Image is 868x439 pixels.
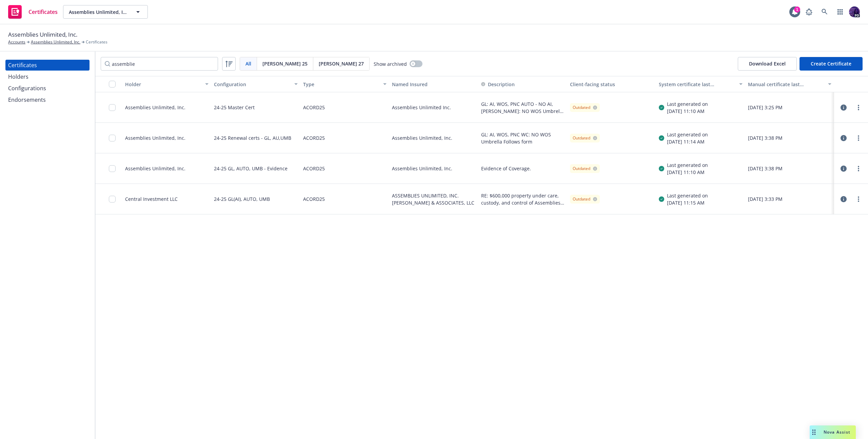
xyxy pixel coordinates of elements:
div: 24-25 GL, AUTO, UMB - Evidence [214,157,288,179]
div: Drag to move [810,425,818,439]
div: System certificate last generated [659,81,735,88]
button: Configuration [211,76,300,92]
div: 24-25 Master Cert [214,96,255,118]
div: Assemblies Unlimited, Inc. [389,123,478,153]
div: Last generated on [667,100,708,108]
button: Nova Assist [810,425,856,439]
a: Accounts [8,39,25,45]
button: Manual certificate last generated [745,76,834,92]
div: Configuration [214,81,290,88]
a: Report a Bug [802,5,816,19]
div: Last generated on [667,192,708,199]
div: Named Insured [392,81,475,88]
div: [DATE] 11:10 AM [667,108,708,115]
button: Evidence of Coverage. [481,165,531,172]
span: [PERSON_NAME] 25 [262,60,308,67]
button: Create Certificate [800,57,863,71]
input: Toggle Row Selected [109,165,116,172]
input: Toggle Row Selected [109,196,116,203]
div: Last generated on [667,161,708,169]
div: Holders [8,71,28,82]
button: System certificate last generated [656,76,745,92]
span: All [245,60,251,67]
div: Outdated [573,196,597,202]
button: Client-facing status [567,76,656,92]
button: GL: AI, WOS, PNC AUTO - NO AI, [PERSON_NAME]: NO WOS Umbrella Follows form [481,100,565,115]
div: ACORD25 [303,188,325,210]
input: Toggle Row Selected [109,135,116,141]
div: [DATE] 3:25 PM [748,104,831,111]
div: 1 [794,6,800,13]
button: Download Excel [738,57,797,71]
button: RE: $600,000 property under care, custody, and control of Assemblies Unlimited, LLC held at TekPa... [481,192,565,206]
div: ACORD25 [303,157,325,179]
div: [DATE] 3:38 PM [748,134,831,141]
div: ASSEMBLIES UNLIMITED, INC. [PERSON_NAME] & ASSOCIATES, LLC [389,184,478,214]
div: 24-25 GL(AI), AUTO, UMB [214,188,270,210]
div: Holder [125,81,201,88]
div: Assemblies Unlimited, Inc. [125,104,185,111]
div: Last generated on [667,131,708,138]
div: Assemblies Unlimited, Inc. [125,134,185,141]
input: Select all [109,81,116,88]
div: Assemblies Unlimited Inc. [389,92,478,123]
a: Switch app [833,5,847,19]
div: [DATE] 3:38 PM [748,165,831,172]
a: Configurations [5,83,90,94]
div: Assemblies Unlimited, Inc. [125,165,185,172]
div: Manual certificate last generated [748,81,824,88]
div: [DATE] 11:15 AM [667,199,708,206]
a: more [854,134,863,142]
input: Filter by keyword [101,57,218,71]
div: ACORD25 [303,96,325,118]
button: Type [300,76,389,92]
a: more [854,103,863,112]
span: Nova Assist [824,429,850,435]
div: Assemblies Unlimited, Inc. [389,153,478,184]
span: [PERSON_NAME] 27 [319,60,364,67]
div: Client-facing status [570,81,653,88]
div: [DATE] 11:10 AM [667,169,708,176]
span: Assemblies Unlimited, Inc. [8,30,77,39]
div: Type [303,81,379,88]
span: Show archived [374,60,407,68]
input: Toggle Row Selected [109,104,116,111]
span: Certificates [86,39,107,45]
a: Endorsements [5,94,90,105]
div: Endorsements [8,94,46,105]
a: more [854,195,863,203]
div: Configurations [8,83,46,94]
a: more [854,165,863,173]
button: GL: AI, WOS, PNC WC: NO WOS Umbrella Follows form [481,131,565,145]
button: Holder [122,76,211,92]
div: 24-25 Renewal certs - GL, AU,UMB [214,127,291,149]
a: Holders [5,71,90,82]
div: Outdated [573,166,597,172]
a: Certificates [5,2,60,21]
span: Certificates [28,9,58,15]
a: Certificates [5,60,90,71]
div: [DATE] 11:14 AM [667,138,708,145]
a: Assemblies Unlimited, Inc. [31,39,80,45]
img: photo [849,6,860,17]
button: Named Insured [389,76,478,92]
div: Outdated [573,104,597,111]
a: Search [818,5,831,19]
button: Assemblies Unlimited, Inc. [63,5,148,19]
div: ACORD25 [303,127,325,149]
span: Assemblies Unlimited, Inc. [69,8,127,16]
div: Certificates [8,60,37,71]
div: Outdated [573,135,597,141]
div: [DATE] 3:33 PM [748,195,831,203]
button: Description [481,81,515,88]
div: Central Investment LLC [125,195,178,203]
